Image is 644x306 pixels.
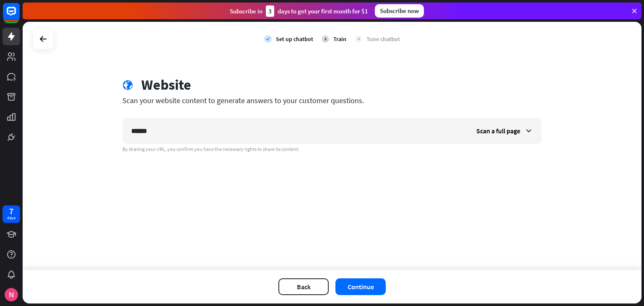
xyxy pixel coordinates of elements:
div: 2 [322,35,329,43]
i: globe [122,80,133,91]
div: Scan your website content to generate answers to your customer questions. [122,96,542,105]
a: 7 days [3,205,20,223]
i: check [264,35,272,43]
div: Train [333,35,346,43]
button: Continue [335,278,386,295]
div: Tune chatbot [366,35,400,43]
div: 3 [355,35,362,43]
div: Subscribe in days to get your first month for $1 [230,5,368,17]
div: Set up chatbot [276,35,313,43]
button: Back [278,278,329,295]
div: 7 [9,207,13,215]
div: Website [141,76,191,93]
div: days [7,215,16,221]
div: 3 [266,5,274,17]
span: Scan a full page [476,127,520,135]
div: Subscribe now [375,4,424,18]
button: Open LiveChat chat widget [7,3,32,29]
div: By sharing your URL, you confirm you have the necessary rights to share its content. [122,146,542,153]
